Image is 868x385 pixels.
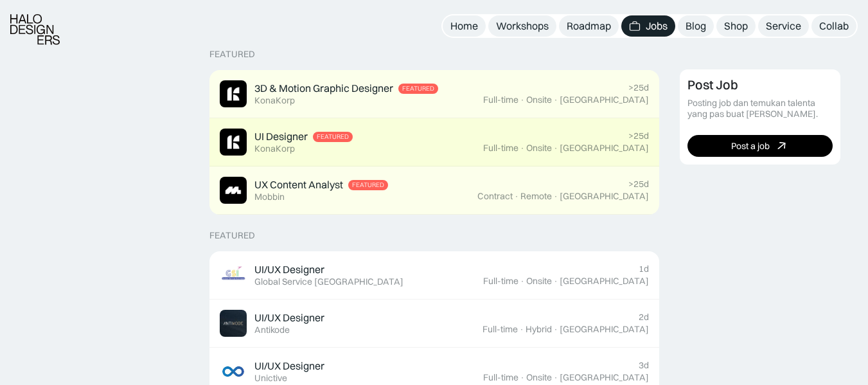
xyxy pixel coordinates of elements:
[220,310,247,337] img: Job Image
[560,324,649,335] div: [GEOGRAPHIC_DATA]
[254,82,393,95] div: 3D & Motion Graphic Designer
[686,19,706,33] div: Blog
[687,98,833,120] div: Posting job dan temukan talenta yang pas buat [PERSON_NAME].
[628,179,649,190] div: >25d
[220,129,247,156] img: Job Image
[450,19,478,33] div: Home
[520,191,552,202] div: Remote
[496,19,549,33] div: Workshops
[526,324,552,335] div: Hybrid
[483,372,518,383] div: Full-time
[209,230,255,241] div: Featured
[819,19,849,33] div: Collab
[520,372,525,383] div: ·
[639,312,649,323] div: 2d
[352,181,384,189] div: Featured
[811,15,856,37] a: Collab
[687,77,738,93] div: Post Job
[560,94,649,105] div: [GEOGRAPHIC_DATA]
[553,276,558,287] div: ·
[514,191,519,202] div: ·
[560,191,649,202] div: [GEOGRAPHIC_DATA]
[220,358,247,385] img: Job Image
[483,94,518,105] div: Full-time
[254,130,308,143] div: UI Designer
[483,143,518,154] div: Full-time
[317,133,349,141] div: Featured
[526,276,552,287] div: Onsite
[687,135,833,157] a: Post a job
[553,191,558,202] div: ·
[559,15,619,37] a: Roadmap
[254,325,290,336] div: Antikode
[766,19,801,33] div: Service
[254,276,403,287] div: Global Service [GEOGRAPHIC_DATA]
[254,178,343,192] div: UX Content Analyst
[209,166,659,215] a: Job ImageUX Content AnalystFeaturedMobbin>25dContract·Remote·[GEOGRAPHIC_DATA]
[254,311,324,325] div: UI/UX Designer
[621,15,675,37] a: Jobs
[483,324,518,335] div: Full-time
[488,15,556,37] a: Workshops
[553,324,558,335] div: ·
[220,177,247,204] img: Job Image
[220,262,247,289] img: Job Image
[519,324,524,335] div: ·
[639,264,649,274] div: 1d
[209,70,659,118] a: Job Image3D & Motion Graphic DesignerFeaturedKonaKorp>25dFull-time·Onsite·[GEOGRAPHIC_DATA]
[209,300,659,348] a: Job ImageUI/UX DesignerAntikode2dFull-time·Hybrid·[GEOGRAPHIC_DATA]
[526,94,552,105] div: Onsite
[477,191,513,202] div: Contract
[209,251,659,300] a: Job ImageUI/UX DesignerGlobal Service [GEOGRAPHIC_DATA]1dFull-time·Onsite·[GEOGRAPHIC_DATA]
[254,359,324,373] div: UI/UX Designer
[254,373,287,384] div: Unictive
[402,85,434,93] div: Featured
[553,143,558,154] div: ·
[443,15,486,37] a: Home
[520,94,525,105] div: ·
[483,276,518,287] div: Full-time
[520,143,525,154] div: ·
[526,372,552,383] div: Onsite
[520,276,525,287] div: ·
[220,80,247,107] img: Job Image
[209,118,659,166] a: Job ImageUI DesignerFeaturedKonaKorp>25dFull-time·Onsite·[GEOGRAPHIC_DATA]
[646,19,668,33] div: Jobs
[209,49,255,60] div: Featured
[254,95,295,106] div: KonaKorp
[560,276,649,287] div: [GEOGRAPHIC_DATA]
[254,143,295,154] div: KonaKorp
[731,141,770,152] div: Post a job
[678,15,714,37] a: Blog
[254,263,324,276] div: UI/UX Designer
[628,82,649,93] div: >25d
[628,130,649,141] div: >25d
[639,360,649,371] div: 3d
[724,19,748,33] div: Shop
[254,192,285,202] div: Mobbin
[560,143,649,154] div: [GEOGRAPHIC_DATA]
[567,19,611,33] div: Roadmap
[553,94,558,105] div: ·
[526,143,552,154] div: Onsite
[758,15,809,37] a: Service
[560,372,649,383] div: [GEOGRAPHIC_DATA]
[553,372,558,383] div: ·
[716,15,756,37] a: Shop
